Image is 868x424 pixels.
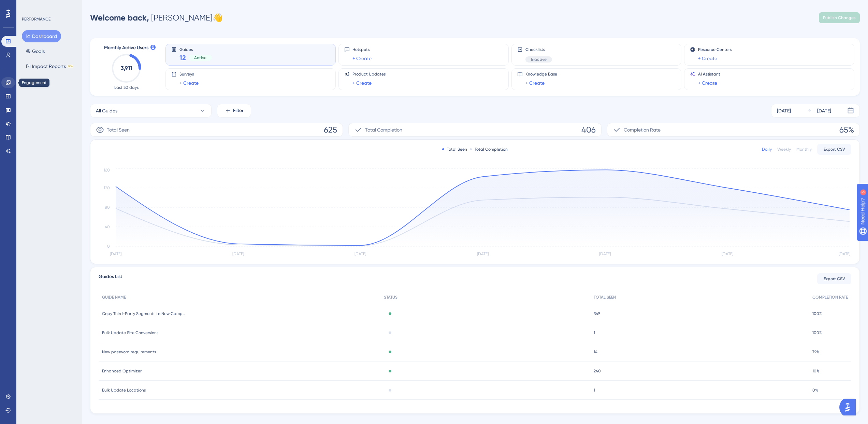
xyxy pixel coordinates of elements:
span: Completion Rate [624,126,661,134]
div: BETA [67,65,73,68]
span: Enhanced Optimizer [102,368,142,374]
tspan: [DATE] [839,251,850,256]
tspan: [DATE] [355,251,366,256]
span: 240 [594,368,601,374]
tspan: 120 [104,186,110,190]
span: Bulk Update Locations [102,387,146,393]
span: 0% [812,387,818,393]
span: Resource Centers [698,47,732,52]
span: AI Assistant [698,71,720,77]
span: Knowledge Base [525,71,557,77]
tspan: [DATE] [599,251,611,256]
div: Total Seen [442,147,467,152]
span: Product Updates [352,71,386,77]
tspan: [DATE] [110,251,121,256]
span: Guides List [99,273,122,285]
span: Hotspots [352,47,372,52]
button: Goals [22,45,49,57]
span: 12 [179,53,186,63]
a: + Create [352,54,372,63]
div: Total Completion [470,147,508,152]
a: + Create [698,54,717,63]
span: STATUS [384,295,397,300]
div: 5 [47,3,49,9]
span: 14 [594,349,597,355]
tspan: [DATE] [232,251,244,256]
tspan: [DATE] [722,251,733,256]
a: + Create [698,79,717,87]
span: Inactive [531,57,547,62]
span: Last 30 days [114,85,139,90]
tspan: 0 [107,244,110,249]
div: Daily [762,147,772,152]
span: 369 [594,311,600,316]
div: [PERSON_NAME] 👋 [90,12,223,23]
span: Need Help? [16,2,43,10]
span: GUIDE NAME [102,295,126,300]
span: Filter [233,107,244,115]
span: Surveys [179,71,199,77]
span: 100% [812,311,822,316]
span: Copy Third-Party Segments to New Campaign [102,311,187,316]
span: 79% [812,349,820,355]
span: Export CSV [824,276,845,282]
button: Filter [217,104,251,118]
span: 10% [812,368,820,374]
span: 1 [594,387,595,393]
button: All Guides [90,104,212,118]
button: Export CSV [817,273,851,284]
span: COMPLETION RATE [812,295,848,300]
button: Export CSV [817,144,851,155]
span: Monthly Active Users [104,44,148,52]
span: 406 [581,124,596,135]
span: Checklists [525,47,552,52]
a: + Create [352,79,372,87]
iframe: UserGuiding AI Assistant Launcher [839,397,860,418]
span: 625 [324,124,337,135]
text: 3,911 [121,65,132,71]
span: Total Seen [107,126,130,134]
tspan: 160 [104,168,110,173]
span: 65% [839,124,854,135]
a: + Create [525,79,545,87]
span: Guides [179,47,212,52]
span: Publish Changes [823,15,856,20]
span: Total Completion [365,126,402,134]
span: 1 [594,330,595,336]
span: All Guides [96,107,117,115]
a: + Create [179,79,199,87]
div: [DATE] [777,107,791,115]
div: [DATE] [817,107,831,115]
tspan: 80 [105,205,110,210]
span: Welcome back, [90,13,149,23]
span: TOTAL SEEN [594,295,616,300]
div: Monthly [796,147,812,152]
button: Dashboard [22,30,61,42]
tspan: [DATE] [477,251,489,256]
div: PERFORMANCE [22,16,50,22]
button: Impact ReportsBETA [22,60,77,72]
span: 100% [812,330,822,336]
span: Export CSV [824,147,845,152]
div: Weekly [777,147,791,152]
tspan: 40 [105,224,110,229]
button: Publish Changes [819,12,860,23]
span: New password requirements [102,349,156,355]
span: Bulk Update Site Conversions [102,330,158,336]
span: Active [194,55,206,60]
